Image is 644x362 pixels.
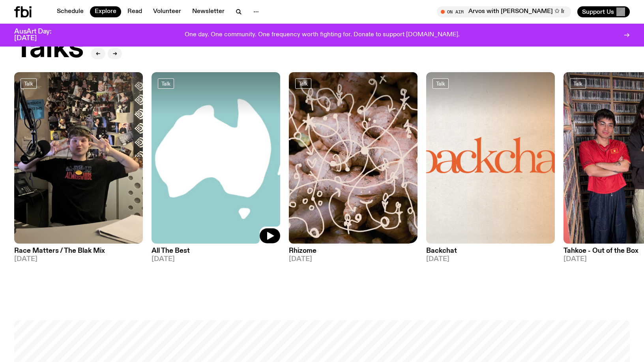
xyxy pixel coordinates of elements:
a: Schedule [52,6,88,17]
p: One day. One community. One frequency worth fighting for. Donate to support [DOMAIN_NAME]. [185,32,460,39]
span: Talk [161,80,170,86]
h3: Rhizome [289,248,417,254]
span: Talk [573,80,582,86]
a: Talk [432,78,449,89]
a: Read [123,6,147,17]
a: Volunteer [148,6,186,17]
h3: Race Matters / The Blak Mix [14,248,143,254]
span: Talk [24,80,33,86]
span: [DATE] [289,256,417,263]
span: Talk [299,80,308,86]
a: Talk [295,78,311,89]
span: Talk [436,80,445,86]
img: A close up picture of a bunch of ginger roots. Yellow squiggles with arrows, hearts and dots are ... [289,72,417,244]
a: Backchat[DATE] [426,244,555,263]
a: Talk [21,78,37,89]
span: Support Us [582,8,614,15]
h2: Talks [14,34,83,63]
a: Newsletter [187,6,229,17]
h3: AusArt Day: [DATE] [14,28,65,42]
h3: Backchat [426,248,555,254]
a: All The Best[DATE] [152,244,280,263]
button: On AirArvos with [PERSON_NAME] ✩ Interview: [PERSON_NAME] [437,6,571,17]
h3: All The Best [152,248,280,254]
button: Support Us [577,6,630,17]
a: Explore [90,6,121,17]
a: Talk [158,78,174,89]
span: [DATE] [426,256,555,263]
a: Talk [570,78,586,89]
a: Race Matters / The Blak Mix[DATE] [14,244,143,263]
span: [DATE] [152,256,280,263]
a: Rhizome[DATE] [289,244,417,263]
span: [DATE] [14,256,143,263]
